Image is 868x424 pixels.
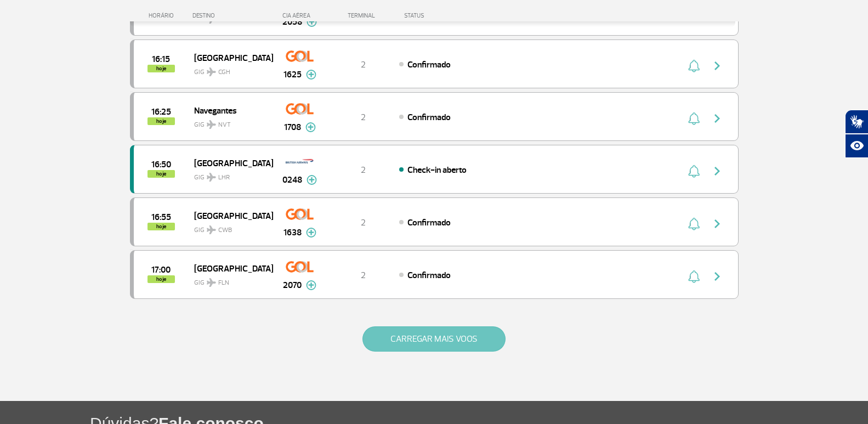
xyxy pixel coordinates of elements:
span: CGH [218,67,230,77]
span: 2025-09-30 16:50:00 [151,161,171,168]
span: [GEOGRAPHIC_DATA] [194,261,264,275]
span: 2025-09-30 16:15:00 [152,55,170,63]
span: 2070 [283,279,302,292]
span: [GEOGRAPHIC_DATA] [194,50,264,65]
div: Plugin de acessibilidade da Hand Talk. [845,110,868,158]
span: Confirmado [407,270,451,281]
img: seta-direita-painel-voo.svg [711,59,724,72]
span: LHR [218,173,230,183]
span: Confirmado [407,112,451,123]
span: NVT [218,120,231,130]
img: sino-painel-voo.svg [688,59,700,72]
span: hoje [147,170,175,178]
span: 2 [361,270,366,281]
button: Abrir tradutor de língua de sinais. [845,110,868,134]
div: HORÁRIO [133,12,193,19]
span: 1708 [284,121,301,134]
div: DESTINO [192,12,273,19]
span: 2025-09-30 16:55:00 [151,213,171,221]
img: destiny_airplane.svg [207,120,216,129]
span: GIG [194,114,264,130]
img: seta-direita-painel-voo.svg [711,270,724,283]
span: GIG [194,219,264,235]
img: sino-painel-voo.svg [688,217,700,230]
span: GIG [194,272,264,288]
span: 2 [361,217,366,228]
img: destiny_airplane.svg [207,67,216,76]
span: 1625 [283,68,302,81]
span: 2 [361,59,366,70]
button: CARREGAR MAIS VOOS [362,326,506,352]
span: 2 [361,112,366,123]
span: Confirmado [407,59,451,70]
span: hoje [147,117,175,125]
span: 0248 [282,173,302,186]
img: destiny_airplane.svg [207,225,216,234]
span: GIG [194,167,264,183]
img: seta-direita-painel-voo.svg [711,217,724,230]
img: mais-info-painel-voo.svg [307,175,317,185]
span: CWB [218,225,232,235]
span: Confirmado [407,217,451,228]
img: mais-info-painel-voo.svg [306,280,316,290]
span: FLN [218,278,229,288]
img: mais-info-painel-voo.svg [305,122,316,132]
div: TERMINAL [327,12,399,19]
span: [GEOGRAPHIC_DATA] [194,156,264,170]
span: Check-in aberto [407,165,467,176]
span: hoje [147,65,175,72]
img: seta-direita-painel-voo.svg [711,165,724,178]
span: hoje [147,275,175,283]
img: destiny_airplane.svg [207,278,216,287]
img: seta-direita-painel-voo.svg [711,112,724,125]
img: sino-painel-voo.svg [688,165,700,178]
div: STATUS [399,12,488,19]
span: 2025-09-30 16:25:00 [151,108,171,116]
img: destiny_airplane.svg [207,173,216,182]
img: mais-info-painel-voo.svg [306,70,316,80]
button: Abrir recursos assistivos. [845,134,868,158]
span: 2 [361,165,366,176]
span: 2025-09-30 17:00:00 [151,266,171,274]
span: [GEOGRAPHIC_DATA] [194,208,264,223]
span: 1638 [283,226,302,239]
span: hoje [147,223,175,230]
img: mais-info-painel-voo.svg [306,228,316,238]
div: CIA AÉREA [273,12,327,19]
span: GIG [194,61,264,77]
span: Navegantes [194,103,264,117]
img: sino-painel-voo.svg [688,112,700,125]
img: sino-painel-voo.svg [688,270,700,283]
